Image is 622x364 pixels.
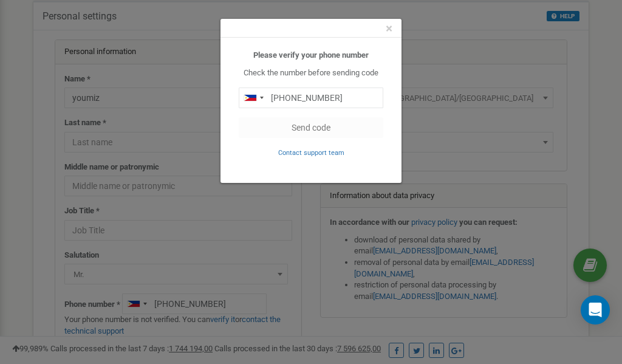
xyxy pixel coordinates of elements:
[239,67,383,79] p: Check the number before sending code
[239,88,267,108] div: Telephone country code
[239,88,383,108] input: 0905 123 4567
[278,149,344,157] small: Contact support team
[239,117,383,138] button: Send code
[386,22,392,35] button: Close
[581,295,610,325] div: Open Intercom Messenger
[278,148,344,157] a: Contact support team
[386,21,392,36] span: ×
[253,50,369,60] b: Please verify your phone number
